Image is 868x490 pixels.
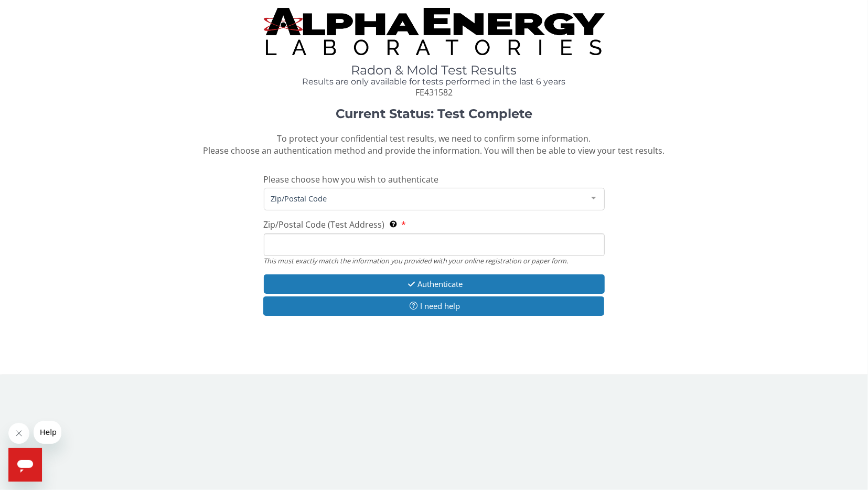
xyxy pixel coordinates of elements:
button: Authenticate [264,274,605,294]
iframe: Message from company [34,421,61,444]
span: To protect your confidential test results, we need to confirm some information. Please choose an ... [203,133,665,156]
h4: Results are only available for tests performed in the last 6 years [264,77,605,87]
strong: Current Status: Test Complete [336,106,532,121]
button: I need help [263,296,604,316]
img: TightCrop.jpg [264,8,605,55]
span: Zip/Postal Code (Test Address) [264,219,385,230]
span: FE431582 [415,87,453,98]
span: Please choose how you wish to authenticate [264,174,439,185]
h1: Radon & Mold Test Results [264,63,605,77]
div: This must exactly match the information you provided with your online registration or paper form. [264,256,605,265]
span: Zip/Postal Code [269,193,583,204]
iframe: Button to launch messaging window [8,448,42,482]
iframe: Close message [8,423,29,444]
